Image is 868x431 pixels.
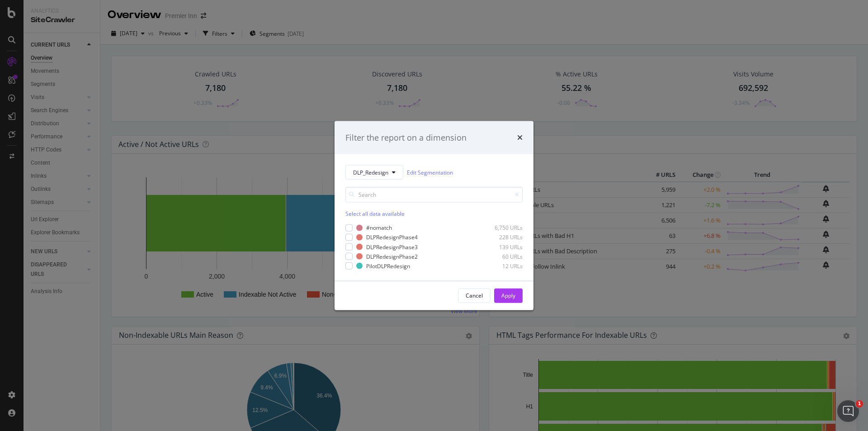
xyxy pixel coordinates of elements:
[478,252,523,260] div: 60 URLs
[494,289,523,303] button: Apply
[335,121,533,310] div: modal
[345,132,467,143] div: Filter the report on a dimension
[366,243,418,251] div: DLPRedesignPhase3
[366,233,418,241] div: DLPRedesignPhase4
[407,167,453,177] a: Edit Segmentation
[517,132,523,143] div: times
[837,400,859,422] iframe: Intercom live chat
[345,165,403,180] button: DLP_Redesign
[366,252,418,260] div: DLPRedesignPhase2
[345,187,523,203] input: Search
[466,292,483,299] div: Cancel
[501,292,515,299] div: Apply
[856,400,863,407] span: 1
[366,262,410,270] div: PilotDLPRedesign
[345,210,523,218] div: Select all data available
[353,168,388,176] span: DLP_Redesign
[478,243,523,251] div: 139 URLs
[458,289,491,303] button: Cancel
[366,224,392,232] div: #nomatch
[478,262,523,270] div: 12 URLs
[478,233,523,241] div: 228 URLs
[478,224,523,232] div: 6,750 URLs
